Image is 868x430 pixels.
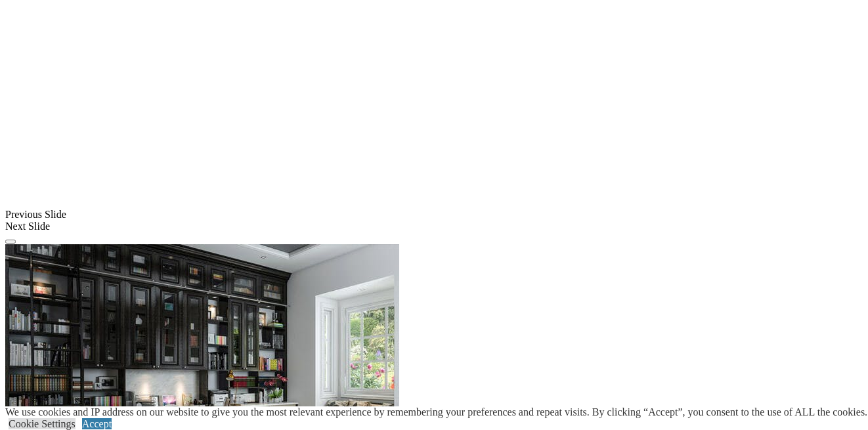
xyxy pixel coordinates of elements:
[9,418,76,429] a: Cookie Settings
[5,406,867,418] div: We use cookies and IP address on our website to give you the most relevant experience by remember...
[82,418,112,429] a: Accept
[5,221,863,232] div: Next Slide
[5,209,863,221] div: Previous Slide
[5,240,16,244] button: Click here to pause slide show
